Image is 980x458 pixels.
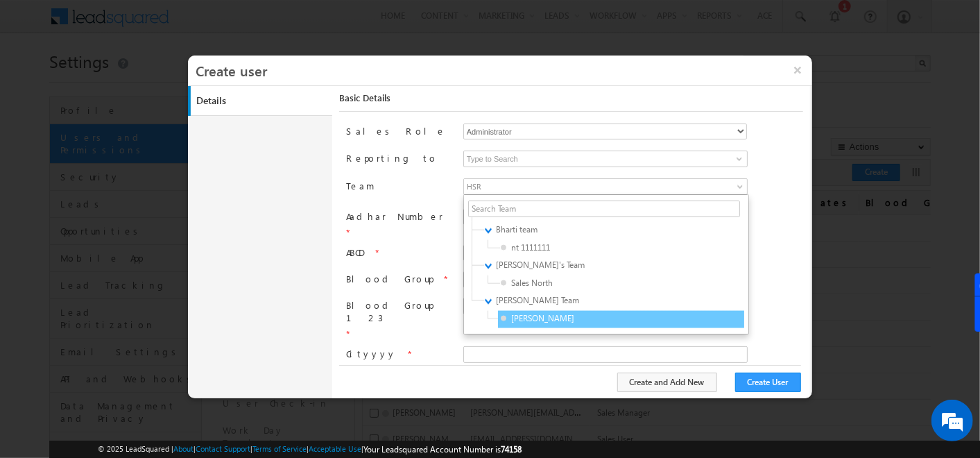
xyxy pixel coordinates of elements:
[729,152,746,166] a: Show All Items
[191,86,335,116] a: Details
[346,245,364,259] label: ABCD
[346,271,433,285] label: Blood Group
[196,56,812,85] h3: Create user
[346,124,452,137] label: Sales Role
[98,443,522,456] span: © 2025 LeadSquared | | | | |
[496,294,628,307] span: [PERSON_NAME] Team
[346,346,397,360] label: Cityyyy
[735,373,801,392] button: Create User
[468,201,740,217] input: Search Team
[252,444,307,453] a: Terms of Service
[339,92,803,112] div: Basic Details
[189,357,252,375] em: Start Chat
[501,312,633,325] span: [PERSON_NAME]
[501,241,633,254] span: nt 1111111
[501,444,522,455] span: 74158
[463,151,748,167] input: Type to Search
[309,444,361,453] a: Acceptable Use
[24,73,58,91] img: d_60004797649_company_0_60004797649
[346,151,452,164] label: Reporting to
[227,7,261,40] div: Minimize live chat window
[346,178,452,192] label: Team
[173,444,194,453] a: About
[464,179,676,194] span: HSR
[501,277,633,289] span: Sales North
[617,373,717,392] button: Create and Add New
[18,128,253,346] textarea: Type your message and hit 'Enter'
[783,56,812,85] button: ×
[496,223,628,236] span: Bharti team
[72,73,233,91] div: Chat with us now
[496,259,628,271] span: [PERSON_NAME]'s Team
[346,209,443,223] label: Aadhar Number
[346,298,452,324] label: Blood Group 123
[196,444,250,453] a: Contact Support
[363,444,522,455] span: Your Leadsquared Account Number is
